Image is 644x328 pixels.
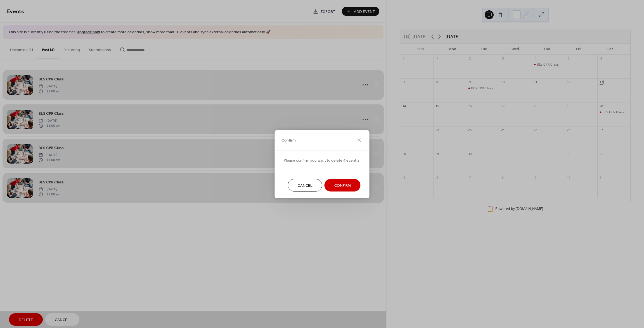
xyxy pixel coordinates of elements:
[284,157,361,163] span: Please confirm you want to delete 4 event(s.
[325,179,361,191] button: Confirm
[298,183,312,188] span: Cancel
[334,183,351,188] span: Confirm
[288,179,322,191] button: Cancel
[281,138,296,143] span: Confirm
